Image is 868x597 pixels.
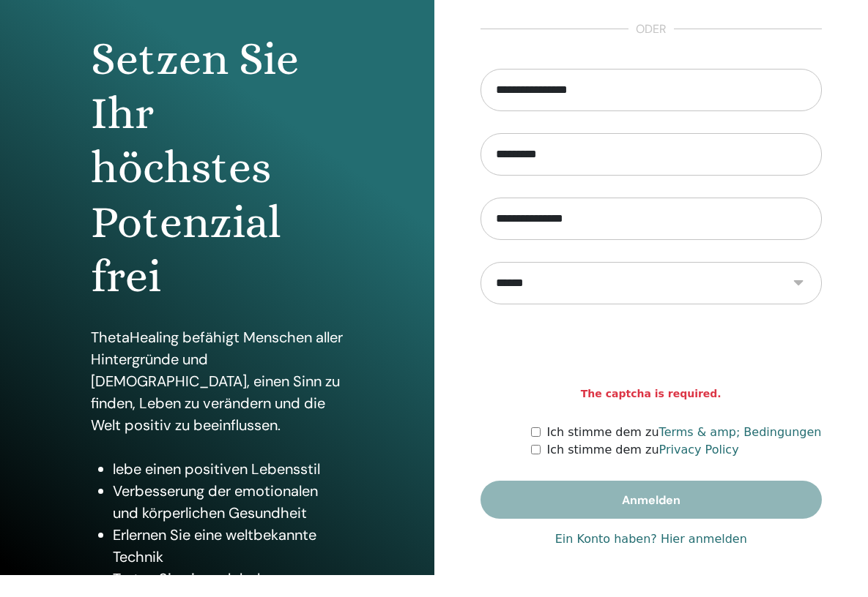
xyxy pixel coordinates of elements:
[659,425,822,439] a: Terms & amp; Bedingungen
[659,443,739,457] a: Privacy Policy
[628,20,674,38] span: oder
[540,326,763,383] iframe: reCAPTCHA
[581,386,722,402] strong: The captcha is required.
[555,530,747,548] a: Ein Konto haben? Hier anmelden
[113,524,344,568] li: Erlernen Sie eine weltbekannte Technik
[546,441,738,459] label: Ich stimme dem zu
[91,32,344,304] h1: Setzen Sie Ihr höchstes Potenzial frei
[91,326,344,436] p: ThetaHealing befähigt Menschen aller Hintergründe und [DEMOGRAPHIC_DATA], einen Sinn zu finden, L...
[113,458,344,480] li: lebe einen positiven Lebensstil
[546,424,821,441] label: Ich stimme dem zu
[113,480,344,524] li: Verbesserung der emotionalen und körperlichen Gesundheit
